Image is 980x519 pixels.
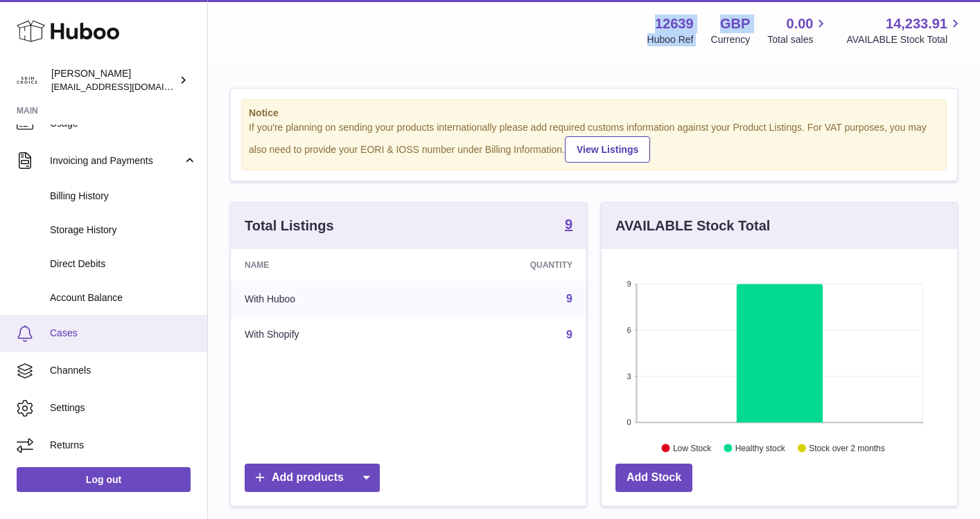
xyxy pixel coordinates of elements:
[423,249,586,281] th: Quantity
[50,291,197,304] span: Account Balance
[17,467,191,492] a: Log out
[767,15,829,46] a: 0.00 Total sales
[51,67,176,93] div: [PERSON_NAME]
[231,281,423,317] td: With Huboo
[627,326,631,334] text: 6
[565,217,572,231] strong: 9
[231,249,423,281] th: Name
[673,443,712,453] text: Low Stock
[231,317,423,353] td: With Shopify
[711,33,751,46] div: Currency
[245,217,334,235] h3: Total Listings
[615,464,692,492] a: Add Stock
[720,15,750,33] strong: GBP
[565,217,572,234] a: 9
[249,107,939,120] strong: Notice
[627,280,631,288] text: 9
[615,217,770,235] h3: AVAILABLE Stock Total
[245,464,380,492] a: Add products
[787,15,814,33] span: 0.00
[767,33,829,46] span: Total sales
[846,33,963,46] span: AVAILABLE Stock Total
[50,190,197,203] span: Billing History
[566,329,572,340] a: 9
[50,154,182,167] span: Invoicing and Payments
[50,401,197,415] span: Settings
[655,15,694,33] strong: 12639
[50,439,197,452] span: Returns
[249,121,939,163] div: If you're planning on sending your products internationally please add required customs informati...
[50,327,197,340] span: Cases
[627,418,631,426] text: 0
[50,257,197,271] span: Direct Debits
[846,15,963,46] a: 14,233.91 AVAILABLE Stock Total
[565,136,650,163] a: View Listings
[50,224,197,237] span: Storage History
[886,15,947,33] span: 14,233.91
[809,443,884,453] text: Stock over 2 months
[566,293,572,304] a: 9
[647,33,694,46] div: Huboo Ref
[627,372,631,380] text: 3
[50,364,197,377] span: Channels
[17,70,37,91] img: admin@skinchoice.com
[51,81,204,92] span: [EMAIL_ADDRESS][DOMAIN_NAME]
[735,443,786,453] text: Healthy stock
